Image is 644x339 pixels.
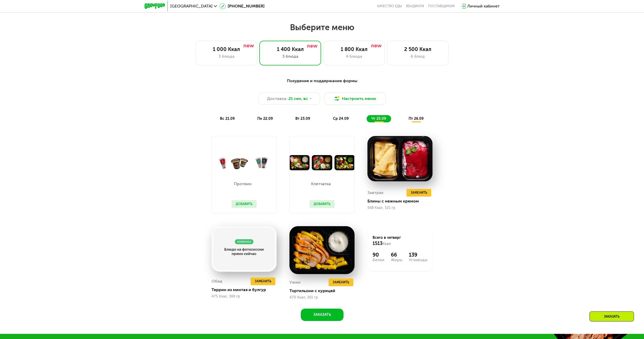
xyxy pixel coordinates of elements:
[373,241,382,246] span: 1513
[371,116,386,121] span: чт 25.09
[211,277,222,285] div: Обед
[170,4,213,8] span: [GEOGRAPHIC_DATA]
[267,96,287,102] span: Доставка:
[409,258,427,262] div: Углеводы
[219,3,264,9] a: [PHONE_NUMBER]
[324,92,386,105] button: Настроить меню
[367,206,433,210] div: 568 Ккал, 321 гр
[373,235,427,247] div: Всего в четверг
[367,189,384,197] div: Завтрак
[411,190,427,195] span: Заменить
[310,182,332,186] p: Клетчатка
[288,96,308,102] span: 21 сен, вс
[201,53,252,60] div: 3 блюда
[289,278,301,286] div: Ужин
[232,200,257,208] button: Добавить
[392,46,443,52] div: 2 500 Ккал
[428,4,455,8] div: поставщикам
[170,78,474,84] div: Похудение и поддержание формы
[220,116,235,121] span: вс 21.09
[329,278,353,286] button: Заменить
[391,258,402,262] div: Жиры
[232,182,254,186] p: Протеин
[289,295,355,300] div: 470 Ккал, 261 гр
[589,311,634,321] div: Заказать
[265,53,316,60] div: 3 блюда
[406,4,424,8] a: Вендинги
[16,22,628,32] h2: Выберите меню
[265,46,316,52] div: 1 400 Ккал
[409,116,424,121] span: пт 26.09
[329,46,380,52] div: 1 800 Ккал
[333,280,349,285] span: Заменить
[257,116,273,121] span: пн 22.09
[251,277,275,285] button: Заменить
[409,252,427,258] div: 139
[382,242,391,246] span: Ккал
[301,309,343,321] button: Заказать
[377,4,402,8] a: Качество еды
[295,116,310,121] span: вт 23.09
[211,287,281,292] div: Террин из минтая и булгур
[201,46,252,52] div: 1 000 Ккал
[333,116,349,121] span: ср 24.09
[211,294,277,299] div: 475 Ккал, 369 гр
[392,53,443,60] div: 6 блюд
[329,53,380,60] div: 4 блюда
[467,3,500,9] div: Личный кабинет
[391,252,402,258] div: 66
[255,279,271,284] span: Заменить
[289,288,359,293] div: Тортильони с курицей
[373,252,384,258] div: 90
[373,258,384,262] div: Белки
[407,189,431,197] button: Заменить
[310,200,334,208] button: Добавить
[367,199,437,204] div: Блины с нежным кремом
